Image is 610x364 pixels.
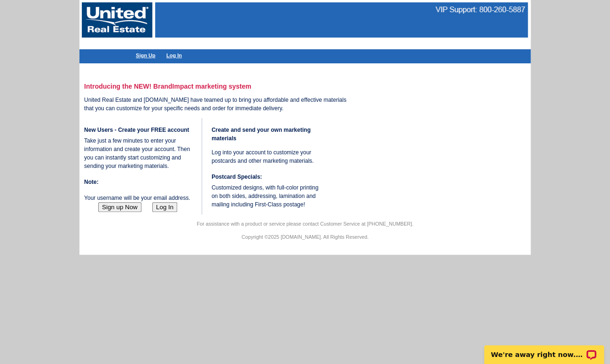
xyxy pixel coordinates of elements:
p: Take just a few minutes to enter your information and create your account. Then you can instantly... [84,136,197,170]
h4: Postcard Specials: [211,173,324,181]
h4: Create and send your own marketing materials [211,126,324,143]
a: Log In [166,53,182,58]
button: Log In [152,202,177,212]
p: Copyright ©2025 [DOMAIN_NAME]. All Rights Reserved. [79,233,531,241]
h4: Note: [84,178,197,186]
div: Your username will be your email address. [84,118,197,212]
p: Customized designs, with full-color printing on both sides, addressing, lamination and mailing in... [211,183,324,209]
p: For assistance with a product or service please contact Customer Service at [PHONE_NUMBER]. [79,220,531,228]
h4: New Users - Create your FREE account [84,126,197,134]
h3: Introducing the NEW! BrandImpact marketing system [84,83,354,90]
a: Sign Up [136,53,156,58]
button: Sign up Now [98,202,141,212]
iframe: LiveChat chat widget [478,334,610,364]
p: Log into your account to customize your postcards and other marketing materials. [211,148,324,165]
p: United Real Estate and [DOMAIN_NAME] have teamed up to bring you affordable and effective materia... [84,96,354,113]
